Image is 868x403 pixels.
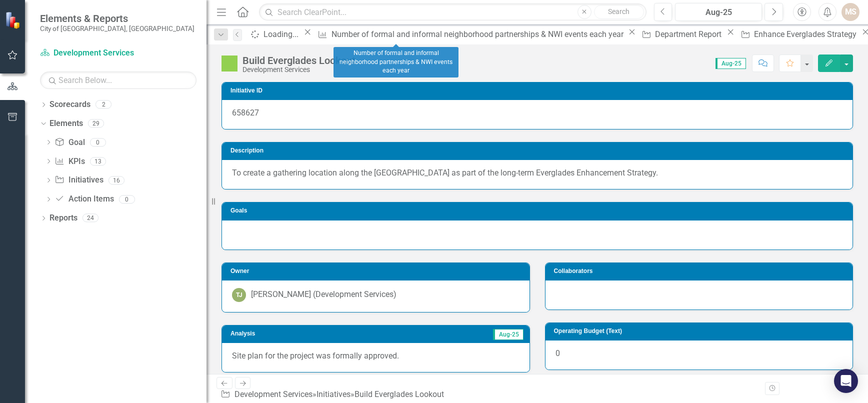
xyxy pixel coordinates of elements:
[230,87,847,94] h3: Initiative ID
[232,350,519,362] p: Site plan for the project was formally approved.
[95,100,111,109] div: 2
[675,3,762,21] button: Aug-25
[40,71,196,89] input: Search Below...
[222,100,852,129] div: 658627
[230,207,847,214] h3: Goals
[242,66,355,73] div: Development Services
[230,268,524,274] h3: Owner
[555,348,560,358] span: 0
[331,28,625,40] div: Number of formal and informal neighborhood partnerships & NWI events each year
[554,328,848,334] h3: Operating Budget (Text)
[638,28,724,40] a: Department Report
[259,3,646,21] input: Search ClearPoint...
[54,156,84,167] a: KPIs
[737,28,859,40] a: Enhance Everglades Strategy
[354,389,444,399] div: Build Everglades Lookout
[251,289,396,300] div: [PERSON_NAME] (Development Services)
[108,176,124,184] div: 16
[232,168,658,177] span: To create a gathering location along the [GEOGRAPHIC_DATA] as part of the long-term Everglades En...
[242,55,355,66] div: Build Everglades Lookout
[221,55,237,71] img: IP
[230,147,847,154] h3: Description
[554,268,848,274] h3: Collaborators
[49,118,83,129] a: Elements
[90,157,106,165] div: 13
[40,47,165,59] a: Development Services
[88,119,104,128] div: 29
[834,369,858,393] div: Open Intercom Messenger
[678,6,758,18] div: Aug-25
[316,389,350,399] a: Initiatives
[119,195,135,203] div: 0
[841,3,859,21] button: MS
[232,288,246,302] div: TJ
[333,47,458,77] div: Number of formal and informal neighborhood partnerships & NWI events each year
[608,7,629,15] span: Search
[49,212,77,224] a: Reports
[234,389,312,399] a: Development Services
[82,214,98,222] div: 24
[54,137,84,148] a: Goal
[754,28,859,40] div: Enhance Everglades Strategy
[594,5,644,19] button: Search
[40,24,194,32] small: City of [GEOGRAPHIC_DATA], [GEOGRAPHIC_DATA]
[54,174,103,186] a: Initiatives
[90,138,106,146] div: 0
[247,28,301,40] a: Loading...
[263,28,301,40] div: Loading...
[40,12,194,24] span: Elements & Reports
[54,193,113,205] a: Action Items
[314,28,625,40] a: Number of formal and informal neighborhood partnerships & NWI events each year
[230,330,359,337] h3: Analysis
[220,389,448,400] div: » »
[5,11,22,29] img: ClearPoint Strategy
[493,329,523,340] span: Aug-25
[715,58,746,69] span: Aug-25
[49,99,90,110] a: Scorecards
[655,28,724,40] div: Department Report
